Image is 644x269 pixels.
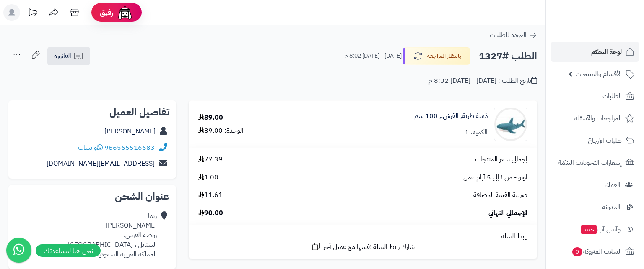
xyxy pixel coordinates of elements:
span: اوتو - من ١ إلى 5 أيام عمل [463,173,527,182]
a: شارك رابط السلة نفسها مع عميل آخر [311,241,415,252]
span: العملاء [604,179,621,191]
span: 0 [572,247,582,256]
span: المدونة [602,201,621,213]
span: رفيق [100,8,113,18]
a: العملاء [551,175,639,195]
div: ريما [PERSON_NAME] روضة الفرس، السنابل ، [GEOGRAPHIC_DATA] المملكة العربية السعودية [68,211,157,259]
span: الفاتورة [54,51,71,61]
a: الطلبات [551,86,639,106]
span: 77.39 [198,155,223,164]
span: شارك رابط السلة نفسها مع عميل آخر [323,242,415,252]
a: دُمية طرية, القرش., 100 سم [414,111,488,121]
span: وآتس آب [580,223,621,235]
span: جديد [581,225,597,234]
a: [EMAIL_ADDRESS][DOMAIN_NAME] [47,159,155,169]
span: 90.00 [198,208,223,218]
div: رابط السلة [192,232,534,241]
div: الكمية: 1 [465,128,488,137]
a: [PERSON_NAME] [104,126,156,136]
span: إجمالي سعر المنتجات [475,155,527,164]
a: المدونة [551,197,639,217]
a: واتساب [78,143,103,153]
h2: تفاصيل العميل [15,107,169,117]
span: 11.61 [198,190,223,200]
a: 966565516683 [104,143,155,153]
span: طلبات الإرجاع [588,135,622,146]
a: المراجعات والأسئلة [551,108,639,128]
span: المراجعات والأسئلة [574,113,622,124]
div: تاريخ الطلب : [DATE] - [DATE] 8:02 م [428,76,537,86]
span: الإجمالي النهائي [488,208,527,218]
span: العودة للطلبات [490,30,527,40]
h2: عنوان الشحن [15,192,169,202]
a: وآتس آبجديد [551,219,639,239]
span: السلات المتروكة [571,246,622,257]
span: 1.00 [198,173,218,182]
small: [DATE] - [DATE] 8:02 م [345,52,402,60]
div: 89.00 [198,113,223,123]
img: 1727958075-09999999999999999999999999999999-90x90.jpg [494,108,527,141]
span: إشعارات التحويلات البنكية [558,157,622,169]
span: لوحة التحكم [591,46,622,58]
span: ضريبة القيمة المضافة [473,190,527,200]
a: العودة للطلبات [490,30,537,40]
img: ai-face.png [117,4,133,21]
a: طلبات الإرجاع [551,131,639,151]
a: لوحة التحكم [551,42,639,62]
div: الوحدة: 89.00 [198,126,244,136]
a: إشعارات التحويلات البنكية [551,153,639,173]
a: تحديثات المنصة [22,4,43,23]
span: الطلبات [602,90,622,102]
a: الفاتورة [47,47,90,65]
a: السلات المتروكة0 [551,241,639,261]
h2: الطلب #1327 [479,48,537,65]
button: بانتظار المراجعة [403,47,470,65]
span: الأقسام والمنتجات [576,68,622,80]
